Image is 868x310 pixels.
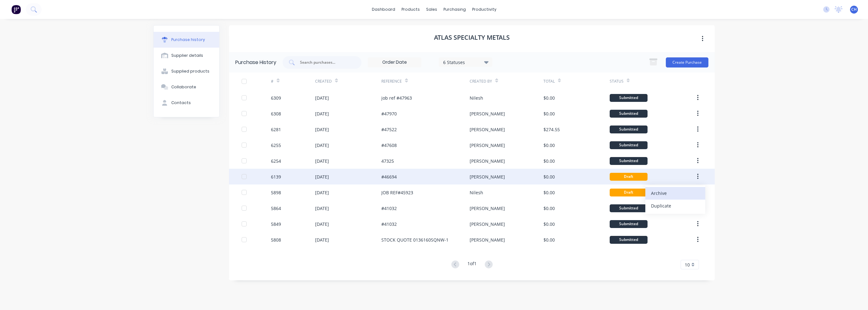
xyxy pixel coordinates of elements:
div: [DATE] [315,126,329,133]
div: [DATE] [315,142,329,149]
div: 5898 [271,189,281,196]
div: $0.00 [543,158,555,164]
button: Supplier details [154,48,219,63]
div: 6139 [271,173,281,180]
div: [DATE] [315,237,329,243]
div: STOCK QUOTE 0136160SQNW-1 [381,237,449,243]
div: Created [315,79,332,84]
div: [PERSON_NAME] [470,173,505,180]
div: Submitted [610,126,648,133]
div: #47608 [381,142,397,149]
div: [PERSON_NAME] [470,110,505,117]
div: Nilesh [470,189,483,196]
div: [PERSON_NAME] [470,158,505,164]
div: Submitted [610,204,648,212]
div: #41032 [381,205,397,212]
div: $0.00 [543,110,555,117]
div: 47325 [381,158,394,164]
div: purchasing [440,5,469,14]
div: #41032 [381,221,397,227]
div: 6254 [271,158,281,164]
div: [PERSON_NAME] [470,221,505,227]
button: Contacts [154,95,219,111]
div: $0.00 [543,237,555,243]
div: Status [610,79,624,84]
div: Contacts [171,100,191,106]
div: 5849 [271,221,281,227]
div: [DATE] [315,189,329,196]
div: Draft [610,173,648,181]
div: [DATE] [315,221,329,227]
div: $0.00 [543,95,555,101]
input: Order Date [368,58,421,67]
div: Duplicate [651,201,700,210]
div: Submitted [610,157,648,165]
div: [DATE] [315,95,329,101]
div: Supplier details [171,53,203,58]
a: dashboard [369,5,398,14]
div: Submitted [610,236,648,244]
span: 10 [685,261,690,268]
div: productivity [469,5,500,14]
img: Factory [11,5,21,14]
button: Purchase history [154,32,219,48]
div: #46694 [381,173,397,180]
div: 5808 [271,237,281,243]
div: #47970 [381,110,397,117]
div: 6308 [271,110,281,117]
div: Submitted [610,220,648,228]
div: products [398,5,423,14]
button: Supplied products [154,63,219,79]
div: Supplied products [171,68,209,74]
div: 6 Statuses [443,59,488,65]
div: Submitted [610,110,648,118]
div: JOB REF#45923 [381,189,413,196]
div: $0.00 [543,205,555,212]
div: 6255 [271,142,281,149]
div: sales [423,5,440,14]
div: $0.00 [543,221,555,227]
div: [PERSON_NAME] [470,126,505,133]
div: Nilesh [470,95,483,101]
div: Purchase history [171,37,205,43]
div: [DATE] [315,205,329,212]
div: [DATE] [315,158,329,164]
div: $0.00 [543,189,555,196]
input: Search purchases... [299,59,352,66]
div: #47522 [381,126,397,133]
h1: Atlas Specialty Metals [434,34,510,41]
div: Submitted [610,94,648,102]
div: Draft [610,189,648,196]
div: 1 of 1 [467,260,477,269]
div: [PERSON_NAME] [470,142,505,149]
div: 5864 [271,205,281,212]
div: 6309 [271,95,281,101]
div: Total [543,79,555,84]
div: job ref #47963 [381,95,412,101]
div: Submitted [610,141,648,149]
div: $274.55 [543,126,560,133]
div: # [271,79,273,84]
div: Collaborate [171,84,196,90]
button: Create Purchase [666,57,708,67]
div: Archive [651,189,700,198]
div: [DATE] [315,110,329,117]
div: Created By [470,79,492,84]
div: [PERSON_NAME] [470,205,505,212]
div: [DATE] [315,173,329,180]
div: Reference [381,79,402,84]
div: $0.00 [543,142,555,149]
button: Collaborate [154,79,219,95]
div: 6281 [271,126,281,133]
div: $0.00 [543,173,555,180]
div: [PERSON_NAME] [470,237,505,243]
span: CH [851,7,857,12]
div: Purchase History [235,59,276,66]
